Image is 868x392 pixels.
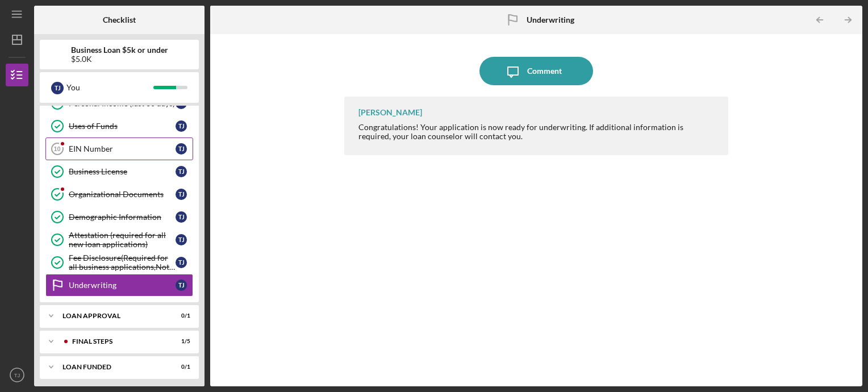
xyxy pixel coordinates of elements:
div: 1 / 5 [170,338,190,345]
div: Attestation (required for all new loan applications) [69,231,176,249]
div: You [66,78,153,97]
div: T J [176,211,187,223]
div: Fee Disclosure(Required for all business applications,Not needed for Contractor loans) [69,253,176,272]
div: T J [176,234,187,245]
a: Attestation (required for all new loan applications)TJ [45,228,193,251]
div: Business License [69,167,176,176]
a: Personal Income (last 30 days)TJ [45,92,193,115]
div: T J [176,143,187,155]
tspan: 10 [53,145,60,152]
b: Underwriting [527,15,574,24]
a: Organizational DocumentsTJ [45,183,193,206]
div: Loan Approval [62,312,162,319]
a: UnderwritingTJ [45,274,193,297]
div: 0 / 1 [170,312,190,319]
button: Comment [479,57,593,85]
div: Underwriting [69,281,176,290]
div: Organizational Documents [69,190,176,199]
div: T J [176,280,187,291]
div: T J [176,120,187,132]
div: T J [176,166,187,177]
div: $5.0K [71,55,168,64]
a: Uses of FundsTJ [45,115,193,137]
div: Congratulations! Your application is now ready for underwriting. If additional information is req... [358,123,717,141]
a: Fee Disclosure(Required for all business applications,Not needed for Contractor loans)TJ [45,251,193,274]
div: T J [176,189,187,200]
div: Final Steps [72,338,162,345]
div: [PERSON_NAME] [358,108,422,117]
div: LOAN FUNDED [62,364,162,370]
b: Business Loan $5k or under [71,45,168,55]
a: 10EIN NumberTJ [45,137,193,160]
div: EIN Number [69,144,176,153]
b: Checklist [103,15,136,24]
div: Demographic Information [69,212,176,222]
div: Uses of Funds [69,122,176,131]
div: Comment [527,57,562,85]
div: T J [176,257,187,268]
text: TJ [14,372,20,378]
div: T J [51,82,64,94]
button: TJ [6,364,28,386]
a: Demographic InformationTJ [45,206,193,228]
div: 0 / 1 [170,364,190,370]
a: Business LicenseTJ [45,160,193,183]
